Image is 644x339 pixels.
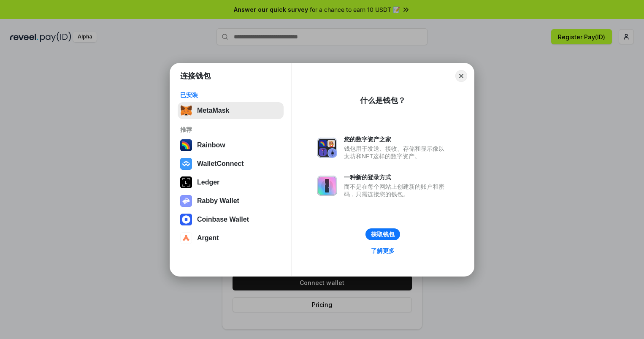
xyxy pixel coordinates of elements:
div: 一种新的登录方式 [344,174,449,181]
div: 推荐 [180,126,281,133]
div: 获取钱包 [371,231,395,238]
div: Rainbow [197,141,225,149]
img: svg+xml,%3Csvg%20xmlns%3D%22http%3A%2F%2Fwww.w3.org%2F2000%2Fsvg%22%20fill%3D%22none%22%20viewBox... [317,138,337,158]
div: 什么是钱包？ [360,95,406,106]
a: 了解更多 [366,245,400,256]
h1: 连接钱包 [180,71,211,81]
img: svg+xml,%3Csvg%20width%3D%2228%22%20height%3D%2228%22%20viewBox%3D%220%200%2028%2028%22%20fill%3D... [180,232,192,244]
img: svg+xml,%3Csvg%20xmlns%3D%22http%3A%2F%2Fwww.w3.org%2F2000%2Fsvg%22%20fill%3D%22none%22%20viewBox... [317,176,337,196]
img: svg+xml,%3Csvg%20width%3D%2228%22%20height%3D%2228%22%20viewBox%3D%220%200%2028%2028%22%20fill%3D... [180,158,192,170]
button: Coinbase Wallet [178,211,284,228]
div: 钱包用于发送、接收、存储和显示像以太坊和NFT这样的数字资产。 [344,145,449,160]
div: Rabby Wallet [197,197,239,205]
img: svg+xml,%3Csvg%20xmlns%3D%22http%3A%2F%2Fwww.w3.org%2F2000%2Fsvg%22%20width%3D%2228%22%20height%3... [180,176,192,188]
div: 您的数字资产之家 [344,136,449,143]
button: 获取钱包 [365,228,400,240]
div: Coinbase Wallet [197,216,249,223]
button: Ledger [178,174,284,191]
img: svg+xml,%3Csvg%20width%3D%22120%22%20height%3D%22120%22%20viewBox%3D%220%200%20120%20120%22%20fil... [180,139,192,151]
div: 已安装 [180,91,281,99]
button: MetaMask [178,102,284,119]
img: svg+xml,%3Csvg%20width%3D%2228%22%20height%3D%2228%22%20viewBox%3D%220%200%2028%2028%22%20fill%3D... [180,214,192,225]
button: Rabby Wallet [178,193,284,209]
button: Close [455,70,467,82]
img: svg+xml,%3Csvg%20fill%3D%22none%22%20height%3D%2233%22%20viewBox%3D%220%200%2035%2033%22%20width%... [180,105,192,117]
div: Ledger [197,179,219,186]
div: Argent [197,234,219,242]
button: Argent [178,230,284,247]
div: 了解更多 [371,247,395,255]
img: svg+xml,%3Csvg%20xmlns%3D%22http%3A%2F%2Fwww.w3.org%2F2000%2Fsvg%22%20fill%3D%22none%22%20viewBox... [180,195,192,207]
div: MetaMask [197,107,229,114]
div: 而不是在每个网站上创建新的账户和密码，只需连接您的钱包。 [344,183,449,198]
button: Rainbow [178,137,284,154]
button: WalletConnect [178,155,284,172]
div: WalletConnect [197,160,244,168]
